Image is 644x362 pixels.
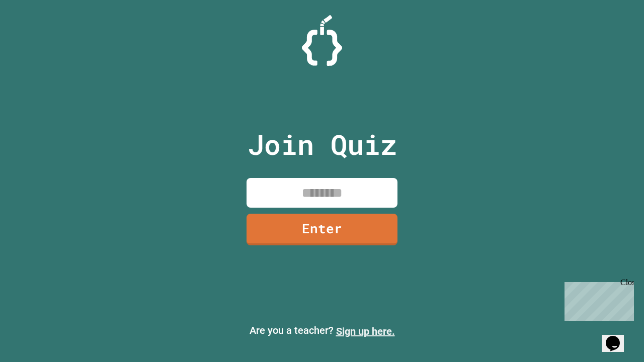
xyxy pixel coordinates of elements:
iframe: chat widget [560,278,634,321]
div: Chat with us now!Close [4,4,69,64]
a: Enter [247,214,397,245]
p: Are you a teacher? [8,323,636,339]
p: Join Quiz [248,124,397,165]
a: Sign up here. [336,325,395,337]
img: Logo.svg [302,15,342,66]
iframe: chat widget [602,322,634,352]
